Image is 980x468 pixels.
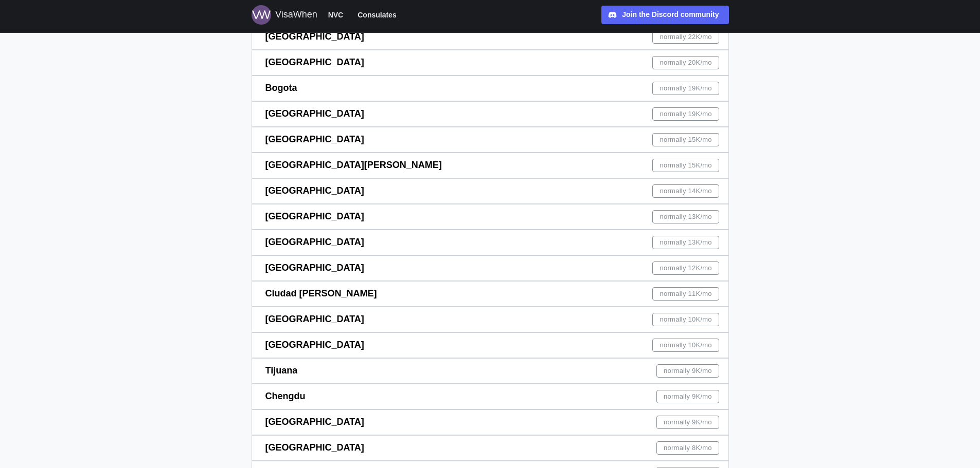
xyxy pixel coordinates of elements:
a: [GEOGRAPHIC_DATA]normally 10K/mo [252,332,729,358]
a: Bogotanormally 19K/mo [252,76,729,101]
span: Bogota [265,83,297,93]
span: normally 9K /mo [664,365,712,377]
button: NVC [324,8,348,22]
span: [GEOGRAPHIC_DATA] [265,211,364,221]
span: normally 13K /mo [660,211,712,223]
span: normally 15K /mo [660,159,712,172]
div: VisaWhen [275,8,317,22]
span: normally 19K /mo [660,82,712,95]
a: [GEOGRAPHIC_DATA]normally 10K/mo [252,307,729,332]
div: Join the Discord community [622,9,719,21]
span: normally 11K /mo [660,288,712,300]
a: [GEOGRAPHIC_DATA]normally 9K/mo [252,409,729,435]
span: [GEOGRAPHIC_DATA] [265,237,364,247]
span: normally 13K /mo [660,236,712,249]
span: [GEOGRAPHIC_DATA] [265,134,364,144]
a: [GEOGRAPHIC_DATA]normally 15K/mo [252,127,729,153]
a: [GEOGRAPHIC_DATA]normally 19K/mo [252,101,729,127]
span: [GEOGRAPHIC_DATA] [265,57,364,67]
a: [GEOGRAPHIC_DATA]normally 8K/mo [252,435,729,461]
a: [GEOGRAPHIC_DATA]normally 12K/mo [252,255,729,281]
span: NVC [328,9,344,21]
a: [GEOGRAPHIC_DATA]normally 14K/mo [252,178,729,204]
span: normally 9K /mo [664,390,712,403]
span: [GEOGRAPHIC_DATA][PERSON_NAME] [265,160,442,170]
a: Ciudad [PERSON_NAME]normally 11K/mo [252,281,729,307]
span: [GEOGRAPHIC_DATA] [265,108,364,119]
span: normally 12K /mo [660,262,712,274]
span: Consulates [358,9,396,21]
span: [GEOGRAPHIC_DATA] [265,185,364,196]
span: normally 10K /mo [660,313,712,326]
span: [GEOGRAPHIC_DATA] [265,31,364,42]
span: normally 20K /mo [660,57,712,69]
a: [GEOGRAPHIC_DATA]normally 13K/mo [252,204,729,230]
span: Ciudad [PERSON_NAME] [265,288,377,298]
span: normally 8K /mo [664,442,712,454]
a: Tijuananormally 9K/mo [252,358,729,384]
span: [GEOGRAPHIC_DATA] [265,340,364,350]
span: Tijuana [265,365,298,376]
span: [GEOGRAPHIC_DATA] [265,263,364,273]
span: normally 22K /mo [660,31,712,43]
span: [GEOGRAPHIC_DATA] [265,417,364,427]
span: [GEOGRAPHIC_DATA] [265,314,364,324]
span: Chengdu [265,391,306,401]
span: [GEOGRAPHIC_DATA] [265,442,364,453]
button: Consulates [353,8,401,22]
a: [GEOGRAPHIC_DATA]normally 20K/mo [252,50,729,76]
a: Join the Discord community [601,6,729,24]
span: normally 14K /mo [660,185,712,197]
a: [GEOGRAPHIC_DATA]normally 13K/mo [252,230,729,255]
a: [GEOGRAPHIC_DATA][PERSON_NAME]normally 15K/mo [252,153,729,178]
span: normally 19K /mo [660,108,712,120]
span: normally 10K /mo [660,339,712,351]
a: Chengdunormally 9K/mo [252,384,729,409]
a: [GEOGRAPHIC_DATA]normally 22K/mo [252,24,729,50]
img: Logo for VisaWhen [252,5,271,25]
a: Logo for VisaWhen VisaWhen [252,5,317,25]
span: normally 9K /mo [664,416,712,428]
span: normally 15K /mo [660,134,712,146]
